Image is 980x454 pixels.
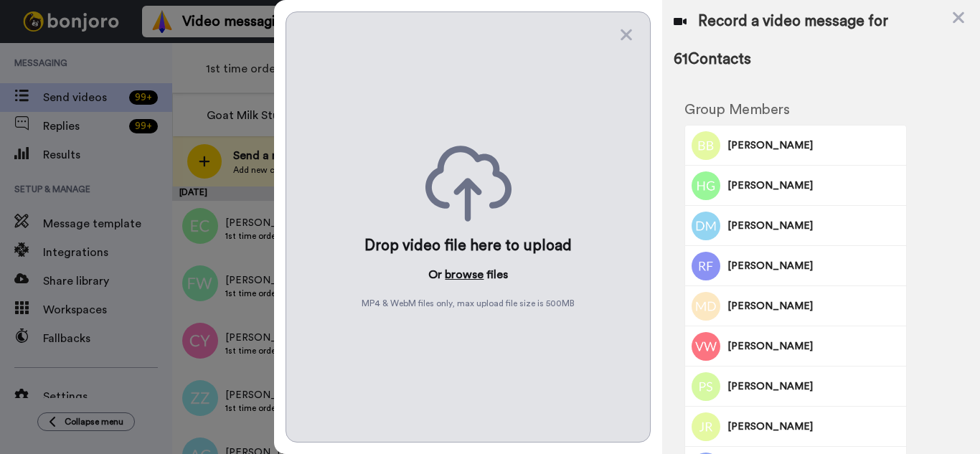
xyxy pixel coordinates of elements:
[727,379,901,394] span: [PERSON_NAME]
[727,339,901,354] span: [PERSON_NAME]
[727,179,901,193] span: [PERSON_NAME]
[727,259,901,273] span: [PERSON_NAME]
[362,298,575,309] span: MP4 & WebM files only, max upload file size is 500 MB
[692,372,720,401] img: Image of Pamela Stribrny
[727,138,901,153] span: [PERSON_NAME]
[727,420,901,434] span: [PERSON_NAME]
[428,266,508,283] p: Or files
[727,299,901,313] span: [PERSON_NAME]
[692,332,720,361] img: Image of Victoria Wiest
[692,212,720,240] img: Image of Debbie Moreno
[692,412,720,441] img: Image of Julie Raper
[692,292,720,321] img: Image of Marcie Daughtry
[364,236,572,256] div: Drop video file here to upload
[692,252,720,280] img: Image of Rebecca Frischmann
[727,219,901,233] span: [PERSON_NAME]
[445,266,484,283] button: browse
[692,131,720,160] img: Image of Brenda Borntreger
[692,171,720,200] img: Image of Hope Grable
[684,102,907,118] h2: Group Members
